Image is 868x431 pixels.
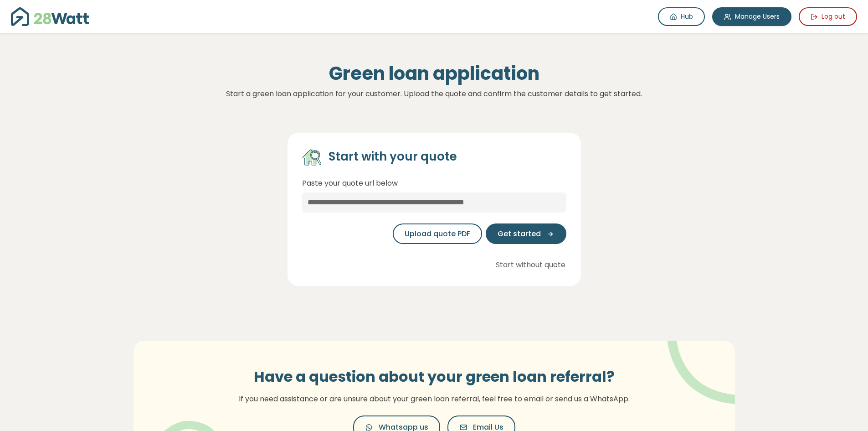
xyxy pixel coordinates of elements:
[123,88,746,100] p: Start a green loan application for your customer. Upload the quote and confirm the customer detai...
[227,393,642,405] p: If you need assistance or are unsure about your green loan referral, feel free to email or send u...
[495,259,566,271] button: Start without quote
[658,7,705,26] a: Hub
[123,62,746,84] h1: Green loan application
[486,223,566,244] button: Get started
[329,149,457,165] h4: Start with your quote
[11,7,89,26] img: 28Watt
[712,7,791,26] a: Manage Users
[227,368,642,385] h3: Have a question about your green loan referral?
[643,316,762,405] img: vector
[393,223,482,244] button: Upload quote PDF
[302,177,566,189] p: Paste your quote url below
[498,228,541,239] span: Get started
[799,7,857,26] button: Log out
[405,228,470,239] span: Upload quote PDF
